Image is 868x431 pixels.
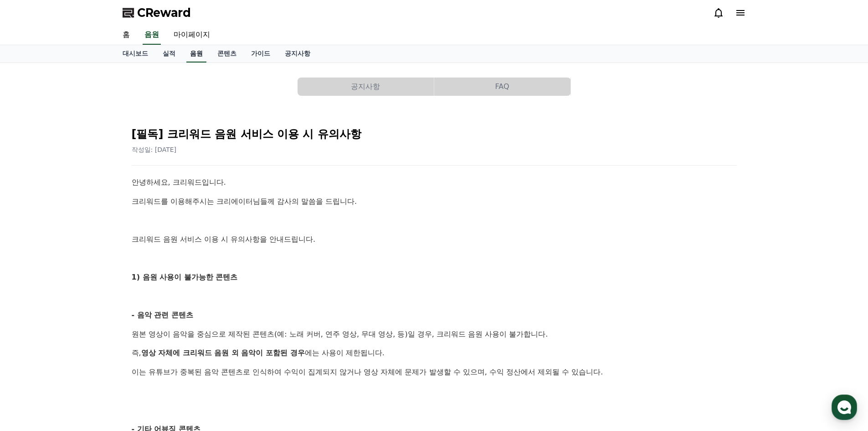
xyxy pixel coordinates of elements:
a: 대시보드 [115,45,155,62]
a: 마이페이지 [166,26,217,45]
a: 설정 [118,289,175,312]
span: 작성일: [DATE] [132,146,177,153]
strong: 영상 자체에 크리워드 음원 외 음악이 포함된 경우 [141,348,305,357]
a: 콘텐츠 [210,45,244,62]
a: 음원 [143,26,161,45]
button: 공지사항 [298,78,434,96]
p: 크리워드 음원 서비스 이용 시 유의사항을 안내드립니다. [132,234,737,245]
span: 설정 [141,303,152,310]
a: 가이드 [244,45,277,62]
a: 홈 [115,26,137,45]
p: 원본 영상이 음악을 중심으로 제작된 콘텐츠(예: 노래 커버, 연주 영상, 무대 영상, 등)일 경우, 크리워드 음원 사용이 불가합니다. [132,328,737,340]
span: 홈 [29,303,34,310]
a: 공지사항 [277,45,318,62]
a: 대화 [60,289,118,312]
strong: - 음악 관련 콘텐츠 [132,311,193,319]
p: 즉, 에는 사용이 제한됩니다. [132,347,737,359]
a: 실적 [155,45,183,62]
p: 크리워드를 이용해주시는 크리에이터님들께 감사의 말씀을 드립니다. [132,196,737,208]
h2: [필독] 크리워드 음원 서비스 이용 시 유의사항 [132,127,737,141]
strong: 1) 음원 사용이 불가능한 콘텐츠 [132,273,238,281]
a: 공지사항 [298,78,434,96]
span: CReward [137,5,191,20]
p: 이는 유튜브가 중복된 음악 콘텐츠로 인식하여 수익이 집계되지 않거나 영상 자체에 문제가 발생할 수 있으며, 수익 정산에서 제외될 수 있습니다. [132,366,737,378]
a: CReward [123,5,191,20]
span: 대화 [83,303,94,311]
button: FAQ [434,78,570,96]
a: 음원 [186,45,206,62]
p: 안녕하세요, 크리워드입니다. [132,177,737,188]
a: 홈 [3,289,60,312]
